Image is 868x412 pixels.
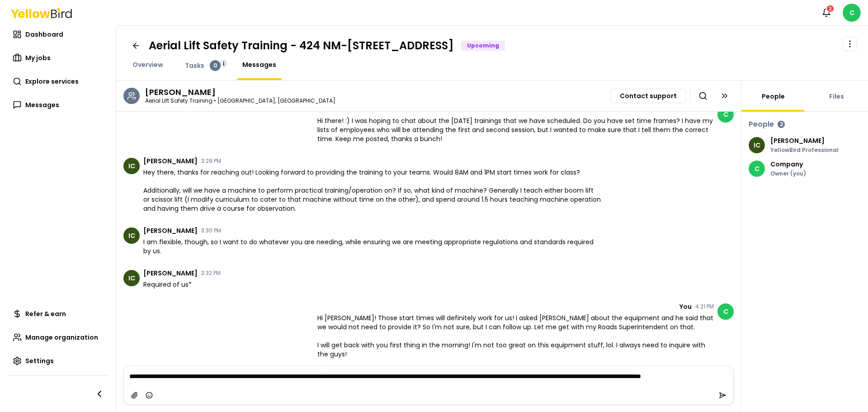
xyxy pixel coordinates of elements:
a: People [756,92,790,101]
span: Dashboard [25,30,63,39]
time: 3:30 PM [201,228,221,233]
span: My jobs [25,53,51,62]
span: IC [123,158,140,174]
h3: Ian Campbell [145,88,216,96]
time: 3:29 PM [201,158,221,164]
p: [PERSON_NAME] [770,137,839,144]
a: Messages [7,96,108,114]
p: YellowBird Professional [770,147,839,153]
span: Refer & earn [25,309,66,318]
span: Hi [PERSON_NAME]! Those start times will definitely work for us! I asked [PERSON_NAME] about the ... [317,313,714,359]
span: Settings [25,356,54,365]
button: 2 [817,4,835,22]
span: Tasks [185,61,204,70]
div: 2 [778,121,785,128]
a: Messages [237,60,282,69]
span: Messages [242,60,276,69]
span: [PERSON_NAME] [143,158,198,164]
div: 0 [210,60,221,71]
span: Explore services [25,77,79,86]
span: IC [123,270,140,286]
span: Hi there! :) I was hoping to chat about the [DATE] trainings that we have scheduled. Do you have ... [317,116,714,143]
p: Company [770,161,806,167]
span: C [749,161,765,177]
a: My jobs [7,49,108,67]
span: Messages [25,100,59,109]
a: Settings [7,352,108,370]
span: Manage organization [25,333,98,342]
a: Refer & earn [7,305,108,323]
h3: People [749,119,774,130]
div: Upcoming [461,41,505,51]
a: Explore services [7,72,108,90]
p: Owner (you) [770,171,806,176]
div: Chat messages [116,112,741,366]
a: Dashboard [7,25,108,43]
span: C [843,4,861,22]
p: Aerial Lift Safety Training • [GEOGRAPHIC_DATA], [GEOGRAPHIC_DATA] [145,98,335,104]
span: C [717,106,734,123]
span: Hey there, thanks for reaching out! Looking forward to providing the training to your teams. Woul... [143,168,601,213]
a: Overview [127,60,169,69]
span: Overview [132,60,163,69]
span: IC [123,227,140,244]
span: I am flexible, though, so I want to do whatever you are needing, while ensuring we are meeting ap... [143,237,601,256]
time: 12:35 PM [692,107,714,112]
time: 4:21 PM [695,304,714,309]
a: Manage organization [7,328,108,346]
span: C [717,303,734,320]
h1: Aerial Lift Safety Training - 424 NM-[STREET_ADDRESS] [149,38,454,53]
a: Files [824,92,849,101]
span: You [679,303,692,310]
span: Required of us* [143,280,192,289]
div: 2 [826,5,835,13]
span: [PERSON_NAME] [143,227,198,234]
a: Tasks0 [179,60,226,71]
span: IC [749,137,765,153]
time: 3:32 PM [201,270,221,276]
span: You [676,106,689,113]
span: [PERSON_NAME] [143,270,198,276]
button: Contact support [610,89,686,103]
